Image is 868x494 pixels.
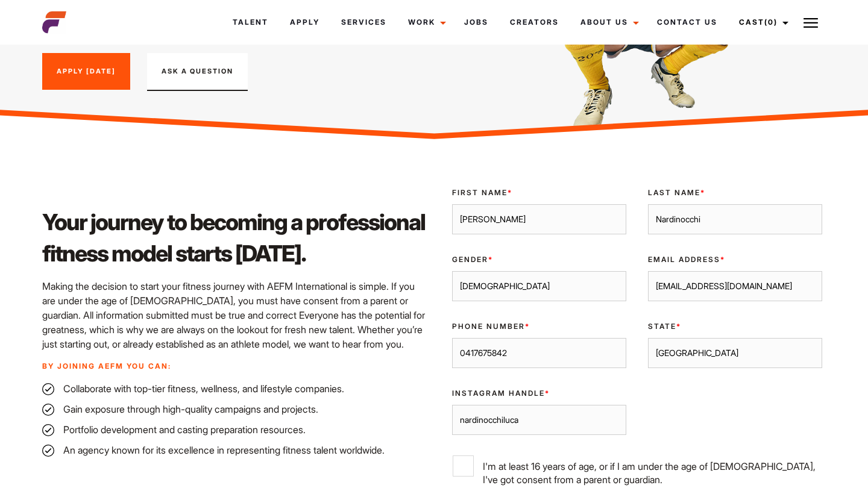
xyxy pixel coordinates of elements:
label: Email Address [648,254,822,265]
a: Work [397,6,453,39]
a: Creators [499,6,570,39]
li: Gain exposure through high-quality campaigns and projects. [42,402,427,416]
label: I'm at least 16 years of age, or if I am under the age of [DEMOGRAPHIC_DATA], I've got consent fr... [453,455,822,486]
input: I'm at least 16 years of age, or if I am under the age of [DEMOGRAPHIC_DATA], I've got consent fr... [453,455,474,477]
a: Apply [279,6,330,39]
img: Burger icon [804,16,818,30]
a: Services [330,6,397,39]
label: State [648,321,822,332]
h2: Your journey to becoming a professional fitness model starts [DATE]. [42,207,427,269]
span: (0) [764,17,778,27]
img: cropped-aefm-brand-fav-22-square.png [42,10,66,34]
button: Ask A Question [147,53,248,92]
li: An agency known for its excellence in representing fitness talent worldwide. [42,443,427,457]
a: Apply [DATE] [42,53,130,90]
p: Making the decision to start your fitness journey with AEFM International is simple. If you are u... [42,279,427,351]
a: Cast(0) [728,6,796,39]
p: By joining AEFM you can: [42,361,427,372]
li: Portfolio development and casting preparation resources. [42,422,427,437]
a: Contact Us [646,6,728,39]
li: Collaborate with top-tier fitness, wellness, and lifestyle companies. [42,381,427,396]
label: Gender [452,254,626,265]
a: Jobs [453,6,499,39]
label: Instagram Handle [452,388,626,399]
label: Phone Number [452,321,626,332]
label: Last Name [648,187,822,198]
a: Talent [222,6,279,39]
label: First Name [452,187,626,198]
a: About Us [570,6,646,39]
